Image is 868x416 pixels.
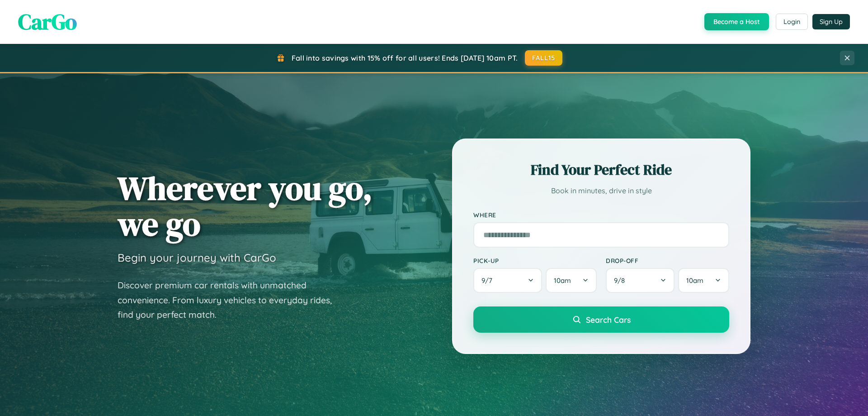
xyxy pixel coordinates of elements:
[473,306,729,333] button: Search Cars
[473,211,729,219] label: Where
[118,170,373,242] h1: Wherever you go, we go
[525,50,563,66] button: FALL15
[18,7,77,37] span: CarGo
[678,268,729,293] button: 10am
[614,276,629,285] span: 9 / 8
[292,53,518,62] span: Fall into savings with 15% off for all users! Ends [DATE] 10am PT.
[606,257,729,264] label: Drop-off
[812,14,850,29] button: Sign Up
[473,184,729,197] p: Book in minutes, drive in style
[473,257,597,264] label: Pick-up
[776,14,808,30] button: Login
[554,276,571,285] span: 10am
[118,278,344,322] p: Discover premium car rentals with unmatched convenience. From luxury vehicles to everyday rides, ...
[606,268,675,293] button: 9/8
[473,268,542,293] button: 9/7
[481,276,497,285] span: 9 / 7
[118,251,276,264] h3: Begin your journey with CarGo
[546,268,597,293] button: 10am
[686,276,703,285] span: 10am
[473,160,729,180] h2: Find Your Perfect Ride
[586,315,631,325] span: Search Cars
[704,13,769,30] button: Become a Host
